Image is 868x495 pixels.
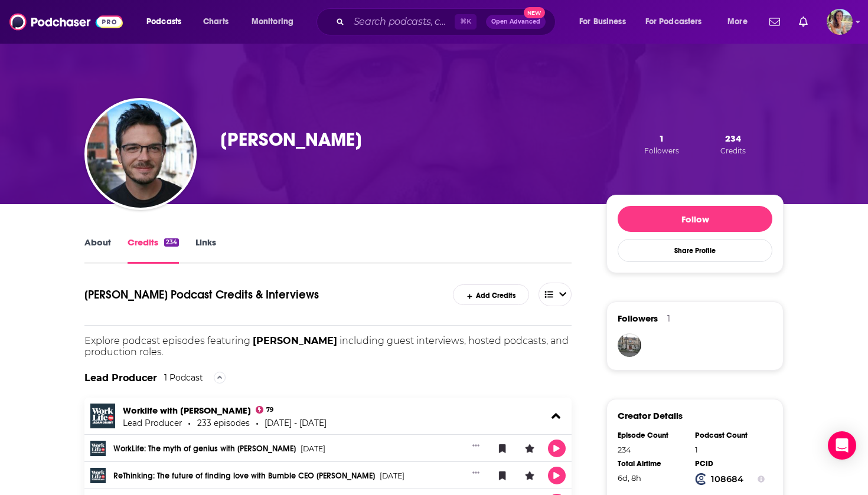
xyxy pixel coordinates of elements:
button: Show profile menu [827,9,853,35]
a: Add Credits [453,284,529,305]
button: 234Credits [717,132,749,156]
img: Phillip Matheson [618,333,641,357]
h2: Lead Producer [84,372,157,383]
button: open menu [539,283,572,306]
button: open menu [638,12,719,31]
button: Follow [618,206,772,232]
span: [DATE] [380,472,404,480]
h3: Creator Details [618,410,683,421]
a: About [84,237,111,264]
a: Worklife with Adam Grant [123,405,251,416]
button: Show More Button [468,440,484,451]
a: Show notifications dropdown [794,12,812,32]
span: For Podcasters [645,14,702,30]
a: Charts [195,12,236,31]
span: More [727,14,748,30]
span: Open Advanced [491,19,540,25]
div: 1 [695,445,765,454]
p: Explore podcast episodes featuring including guest interviews, hosted podcasts, and production ro... [84,335,572,358]
span: [PERSON_NAME] [253,335,337,346]
button: open menu [719,12,762,31]
button: open menu [571,12,641,31]
a: WorkLife: The myth of genius with [PERSON_NAME] [113,445,296,453]
span: New [524,7,545,18]
img: Dan O'Donnell [87,100,194,208]
img: ReThinking: The future of finding love with Bumble CEO Whitney Wolfe Herd [90,468,106,483]
button: Leave a Rating [521,467,539,484]
button: Play [548,440,566,457]
span: 79 [266,408,273,412]
button: Share Profile [618,239,772,262]
div: 234 [164,238,179,247]
span: Followers [644,146,679,155]
h1: Dan O'Donnell's Podcast Credits & Interviews [84,283,430,306]
button: open menu [243,12,309,31]
button: Bookmark Episode [494,467,511,484]
a: Links [195,237,216,264]
button: Show Info [758,473,765,485]
img: Podchaser Creator ID logo [695,473,707,485]
div: Total Airtime [618,459,687,468]
div: Open Intercom Messenger [828,431,856,460]
span: 152 hours, 16 minutes, 56 seconds [618,473,641,483]
div: Episode Count [618,431,687,440]
img: User Profile [827,9,853,35]
a: Show notifications dropdown [765,12,785,32]
img: Podchaser - Follow, Share and Rate Podcasts [9,11,123,33]
button: Bookmark Episode [494,440,511,457]
div: Podcast Count [695,431,765,440]
img: WorkLife: The myth of genius with Helen Lewis [90,441,106,456]
button: Show More Button [468,467,484,478]
a: Credits234 [128,237,179,264]
button: open menu [138,12,197,31]
img: Worklife with Adam Grant [90,404,115,428]
button: 1Followers [641,132,683,156]
button: Play [548,467,566,484]
span: 1 [659,133,664,144]
div: Lead Producer 233 episodes [DATE] - [DATE] [123,418,327,428]
strong: 108684 [711,474,743,484]
div: 234 [618,445,687,454]
h3: [PERSON_NAME] [220,128,362,151]
button: Leave a Rating [521,440,539,457]
span: Monitoring [252,14,293,30]
span: Charts [203,14,229,30]
span: Logged in as ashtonwikstrom [827,9,853,35]
div: PCID [695,459,765,468]
span: 234 [725,133,741,144]
span: For Business [579,14,626,30]
a: ReThinking: The future of finding love with Bumble CEO [PERSON_NAME] [113,472,375,480]
a: 79 [256,406,273,414]
span: Credits [720,146,746,155]
div: Search podcasts, credits, & more... [328,8,567,35]
button: Open AdvancedNew [486,15,546,29]
span: Podcasts [146,14,181,30]
span: Followers [618,313,658,324]
input: Search podcasts, credits, & more... [349,12,455,31]
div: 1 [667,313,670,324]
span: [DATE] [301,445,325,453]
span: ⌘ K [455,14,477,29]
div: 1 Podcast [164,372,203,383]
